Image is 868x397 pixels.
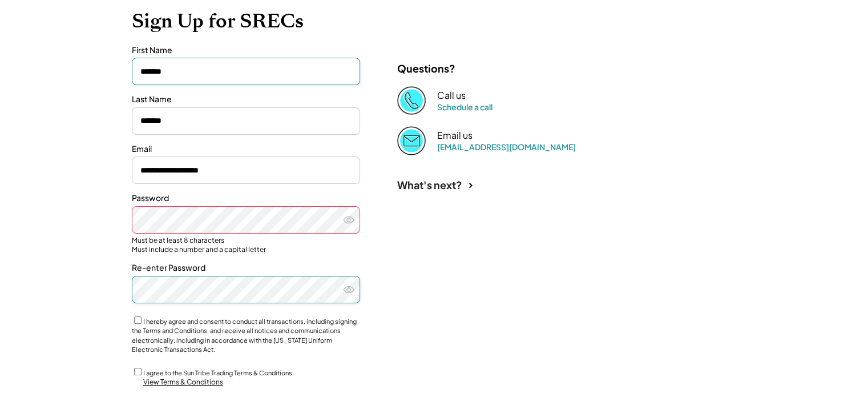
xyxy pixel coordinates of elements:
a: [EMAIL_ADDRESS][DOMAIN_NAME] [437,142,576,152]
div: Email us [437,130,473,142]
h1: Sign Up for SRECs [132,9,737,33]
div: Call us [437,90,466,102]
div: Email [132,143,360,155]
img: Email%202%403x.png [397,126,426,155]
div: Must be at least 8 characters Must include a number and a capital letter [132,236,360,254]
div: What's next? [397,178,462,191]
div: First Name [132,45,360,56]
a: Schedule a call [437,102,492,112]
label: I hereby agree and consent to conduct all transactions, including signing the Terms and Condition... [132,318,357,354]
div: Questions? [397,62,455,75]
img: Phone%20copy%403x.png [397,86,426,115]
div: View Terms & Conditions [143,378,223,387]
div: Password [132,193,360,204]
div: Re-enter Password [132,262,360,274]
label: I agree to the Sun Tribe Trading Terms & Conditions. [143,369,294,376]
div: Last Name [132,94,360,105]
